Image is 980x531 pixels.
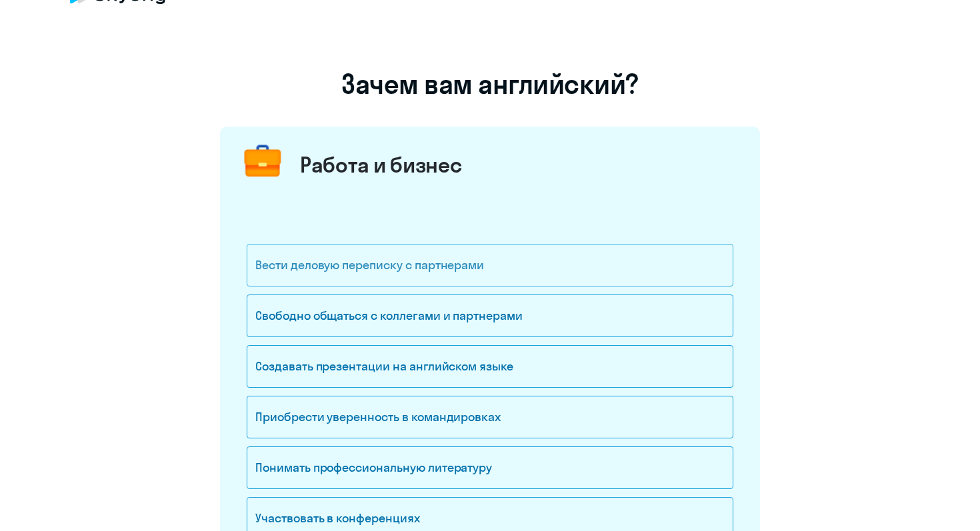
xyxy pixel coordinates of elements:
h1: Зачем вам английский? [220,68,760,100]
img: briefcase.png [238,137,287,187]
div: Свободно общаться с коллегами и партнерами [247,294,733,337]
div: Вести деловую переписку с партнерами [247,244,733,286]
div: Понимать профессиональную литературу [247,446,733,489]
div: Приобрести уверенность в командировках [247,396,733,438]
div: Создавать презентации на английском языке [247,345,733,388]
div: Работа и бизнес [300,151,462,178]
